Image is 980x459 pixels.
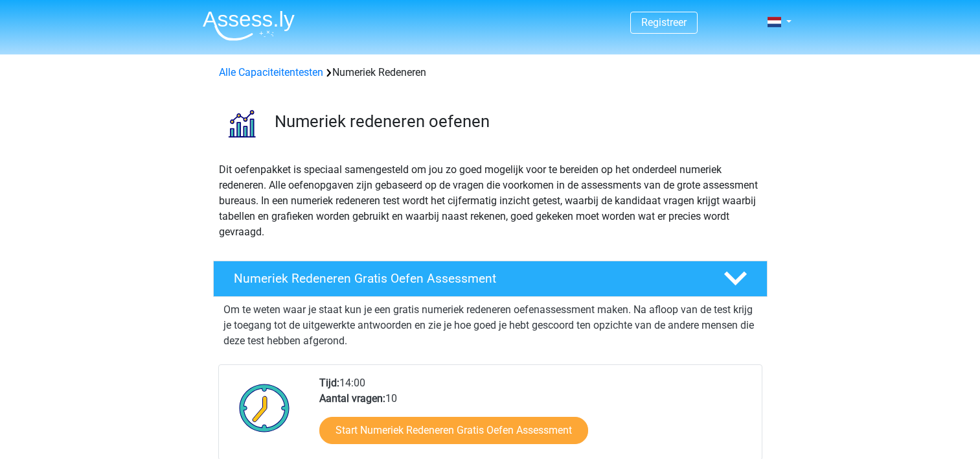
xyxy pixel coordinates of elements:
a: Numeriek Redeneren Gratis Oefen Assessment [208,261,773,297]
a: Start Numeriek Redeneren Gratis Oefen Assessment [319,417,588,444]
h4: Numeriek Redeneren Gratis Oefen Assessment [234,271,703,286]
a: Registreer [641,16,687,29]
p: Om te weten waar je staat kun je een gratis numeriek redeneren oefenassessment maken. Na afloop v... [223,302,757,349]
h3: Numeriek redeneren oefenen [275,112,757,132]
a: Alle Capaciteitentesten [219,66,323,78]
p: Dit oefenpakket is speciaal samengesteld om jou zo goed mogelijk voor te bereiden op het onderdee... [219,162,762,240]
b: Tijd: [319,377,339,389]
img: Assessly [203,10,295,41]
b: Aantal vragen: [319,392,385,405]
img: numeriek redeneren [214,96,269,151]
img: Klok [232,375,297,440]
div: Numeriek Redeneren [214,65,767,80]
